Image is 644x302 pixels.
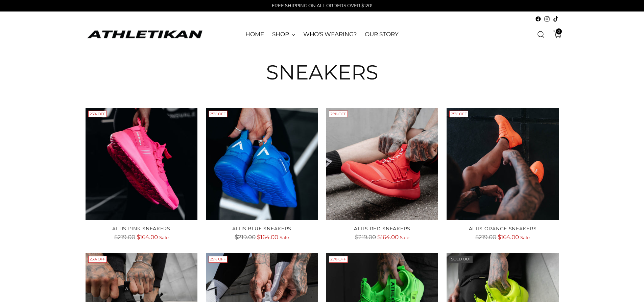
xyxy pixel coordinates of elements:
[400,235,409,240] span: Sale
[280,235,289,240] span: Sale
[245,27,264,42] a: HOME
[365,27,398,42] a: OUR STORY
[447,108,558,220] a: ALTIS Orange Sneakers
[112,226,170,232] a: ALTIS Pink Sneakers
[232,226,291,232] a: ALTIS Blue Sneakers
[377,234,399,240] span: $164.00
[114,234,135,240] span: $219.00
[556,28,562,34] span: 0
[266,61,378,84] h1: Sneakers
[475,234,496,240] span: $219.00
[257,234,278,240] span: $164.00
[534,28,548,41] a: Open search modal
[235,234,256,240] span: $219.00
[326,108,438,220] a: ALTIS Red Sneakers
[303,27,357,42] a: WHO'S WEARING?
[272,27,295,42] a: SHOP
[272,2,372,9] p: FREE SHIPPING ON ALL ORDERS OVER $120!
[86,29,204,40] a: ATHLETIKAN
[206,108,318,220] a: ALTIS Blue Sneakers
[469,226,537,232] a: ALTIS Orange Sneakers
[159,235,169,240] span: Sale
[86,108,197,220] a: ALTIS Pink Sneakers
[354,226,410,232] a: ALTIS Red Sneakers
[137,234,158,240] span: $164.00
[520,235,530,240] span: Sale
[498,234,519,240] span: $164.00
[548,28,562,41] a: Open cart modal
[355,234,376,240] span: $219.00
